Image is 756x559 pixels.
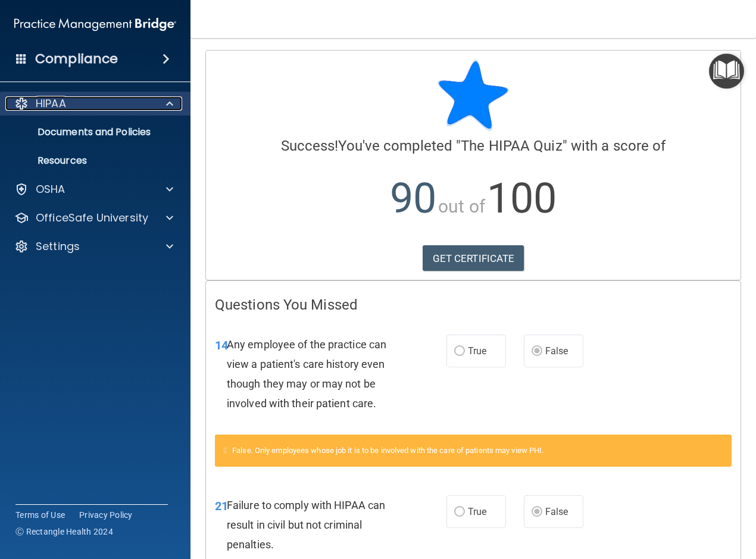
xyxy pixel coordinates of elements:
[438,196,485,217] span: out of
[215,138,732,154] h4: You've completed " " with a score of
[390,174,436,223] span: 90
[15,509,65,521] a: Terms of Use
[468,345,486,357] span: True
[532,508,542,517] input: False
[215,499,228,513] span: 21
[14,96,173,111] a: HIPAA
[487,174,557,223] span: 100
[36,96,66,111] p: HIPAA
[454,347,465,356] input: True
[8,155,170,167] p: Resources
[227,499,385,551] span: Failure to comply with HIPAA can result in civil but not criminal penalties.
[438,60,509,131] img: blue-star-rounded.9d042014.png
[14,13,176,36] img: PMB logo
[461,138,562,154] span: The HIPAA Quiz
[14,239,173,254] a: Settings
[8,126,170,138] p: Documents and Policies
[468,506,486,517] span: True
[281,138,339,154] span: Success!
[36,182,65,196] p: OSHA
[227,338,386,410] span: Any employee of the practice can view a patient's care history even though they may or may not be...
[532,347,542,356] input: False
[423,245,524,271] a: GET CERTIFICATE
[215,297,732,313] h4: Questions You Missed
[14,182,173,196] a: OSHA
[545,345,568,357] span: False
[15,526,113,538] span: Ⓒ Rectangle Health 2024
[36,211,148,225] p: OfficeSafe University
[14,211,173,225] a: OfficeSafe University
[709,54,744,89] button: Open Resource Center
[215,338,228,352] span: 14
[232,446,543,455] span: False. Only employees whose job it is to be involved with the care of patients may view PHI.
[36,239,80,254] p: Settings
[35,51,118,67] h4: Compliance
[545,506,568,517] span: False
[454,508,465,517] input: True
[79,509,133,521] a: Privacy Policy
